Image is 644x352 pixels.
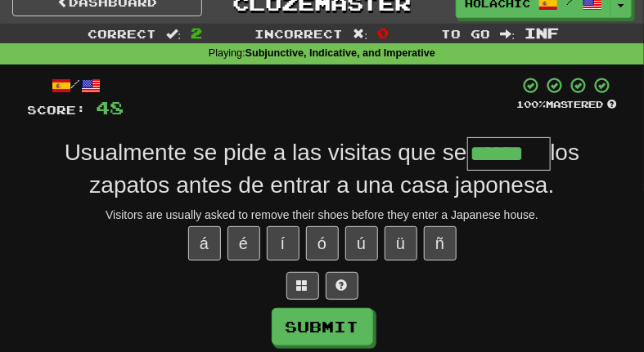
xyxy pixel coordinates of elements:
[255,27,344,41] span: Incorrect
[88,27,156,41] span: Correct
[326,272,358,300] button: Single letter hint - you only get 1 per sentence and score half the points! alt+h
[89,140,579,197] span: los zapatos antes de entrar a una casa japonesa.
[377,25,389,41] span: 0
[424,226,457,261] button: ñ
[28,103,87,117] span: Score:
[272,308,373,345] button: Submit
[188,226,221,261] button: á
[442,27,491,41] span: To go
[501,28,516,39] span: :
[306,226,339,261] button: ó
[97,97,124,118] span: 48
[517,99,547,109] span: 100 %
[28,76,124,96] div: /
[28,207,617,223] div: Visitors are usually asked to remove their shoes before they enter a Japanese house.
[525,25,560,41] span: Inf
[65,140,467,165] span: Usualmente se pide a las visitas que se
[245,47,435,59] strong: Subjunctive, Indicative, and Imperative
[267,226,299,261] button: í
[385,226,417,261] button: ü
[517,98,617,111] div: Mastered
[191,25,202,41] span: 2
[354,28,368,39] span: :
[227,226,260,261] button: é
[345,226,378,261] button: ú
[166,28,181,39] span: :
[286,272,319,300] button: Switch sentence to multiple choice alt+p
